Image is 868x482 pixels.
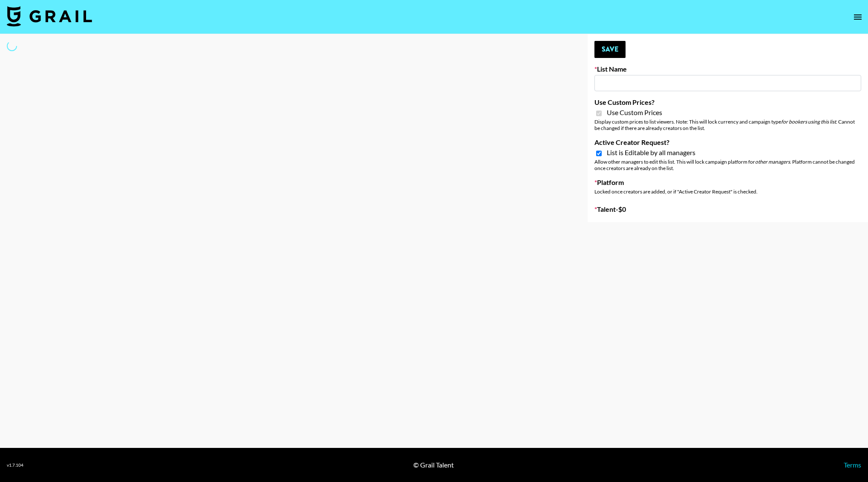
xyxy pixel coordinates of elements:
div: Allow other managers to edit this list. This will lock campaign platform for . Platform cannot be... [594,159,861,171]
label: Use Custom Prices? [594,98,861,107]
button: Save [594,41,626,58]
label: List Name [594,65,861,73]
label: Talent - $ 0 [594,205,861,214]
label: Platform [594,178,861,187]
div: © Grail Talent [413,461,454,469]
button: open drawer [849,9,866,26]
label: Active Creator Request? [594,138,861,147]
img: Grail Talent [7,6,92,26]
span: List is Editable by all managers [607,148,695,157]
a: Terms [844,461,861,469]
div: v 1.7.104 [7,462,23,468]
span: Use Custom Prices [607,108,662,117]
em: for bookers using this list [781,118,836,125]
em: other managers [755,159,790,165]
div: Display custom prices to list viewers. Note: This will lock currency and campaign type . Cannot b... [594,118,861,131]
div: Locked once creators are added, or if "Active Creator Request" is checked. [594,188,861,195]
